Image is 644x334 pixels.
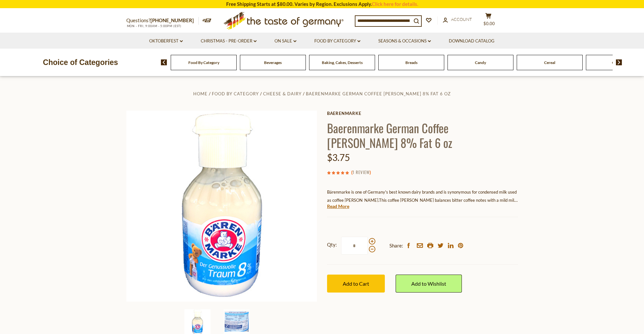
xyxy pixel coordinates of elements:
span: $3.75 [327,152,350,163]
a: Baerenmarke German Coffee [PERSON_NAME] 8% Fat 6 oz [306,91,451,96]
a: Read More [327,203,349,210]
input: Qty: [341,237,368,255]
a: Beverages [264,60,282,65]
a: Click here for details. [372,1,418,7]
a: Add to Wishlist [396,275,462,293]
a: Candy [475,60,486,65]
a: Cereal [544,60,555,65]
a: Seasons & Occasions [378,38,431,45]
a: Cheese & Dairy [263,91,302,96]
a: Baking, Cakes, Desserts [322,60,363,65]
span: Account [451,17,472,22]
a: Breads [405,60,417,65]
img: Baerenmarke German Coffee Creamer 8% Fat 6 oz [126,111,317,302]
span: $0.00 [483,21,495,26]
a: 1 Review [353,169,369,176]
a: Account [443,16,472,23]
span: Share: [389,242,403,250]
button: Add to Cart [327,275,385,293]
a: Oktoberfest [149,38,183,45]
a: Baerenmarke [327,111,518,116]
img: previous arrow [161,59,167,65]
strong: Qty: [327,241,337,249]
img: next arrow [616,59,622,65]
h1: Baerenmarke German Coffee [PERSON_NAME] 8% Fat 6 oz [327,120,518,150]
span: Add to Cart [343,280,369,287]
a: Food By Category [212,91,259,96]
a: Download Catalog [449,38,495,45]
span: Bärenmarke is one of Germany's best known dairy brands and is synonymous for condensed milk used ... [327,189,517,203]
a: Food By Category [314,38,360,45]
a: Christmas - PRE-ORDER [201,38,257,45]
p: Questions? [126,16,199,25]
a: Food By Category [188,60,219,65]
span: ( ) [351,169,371,175]
a: [PHONE_NUMBER] [150,17,194,23]
a: Home [193,91,208,96]
a: On Sale [275,38,296,45]
button: $0.00 [479,13,498,29]
span: MON - FRI, 9:00AM - 5:00PM (EST) [126,24,182,28]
